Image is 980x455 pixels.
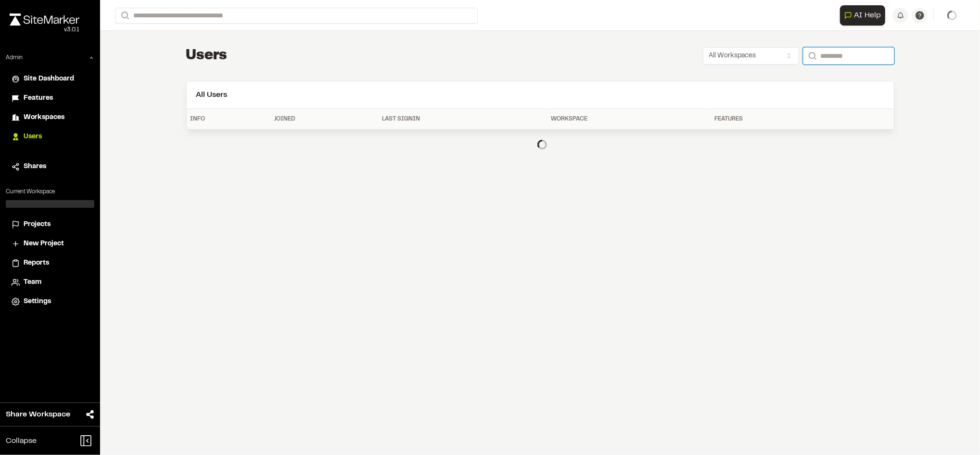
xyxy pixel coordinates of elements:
a: Features [12,93,89,104]
button: Search [803,47,820,65]
div: Workspace [551,115,707,123]
h1: Users [186,46,228,66]
a: New Project [12,239,89,249]
span: New Project [24,239,64,249]
span: Projects [24,219,51,230]
span: Collapse [6,435,37,447]
span: Team [24,277,41,288]
h2: All Users [196,89,884,101]
img: rebrand.png [10,13,79,26]
div: Last Signin [382,115,543,123]
a: Reports [12,258,89,268]
span: Shares [24,161,46,172]
span: Users [24,132,42,142]
div: Oh geez...please don't... [10,26,79,34]
span: Workspaces [24,112,64,123]
p: Current Workspace [6,187,94,196]
span: Settings [24,296,51,307]
a: Site Dashboard [12,74,89,84]
span: AI Help [854,10,881,21]
div: Features [714,115,840,123]
span: Reports [24,258,49,268]
div: Info [191,115,267,123]
button: Open AI Assistant [840,5,885,26]
p: Admin [6,54,23,62]
a: Shares [12,161,89,172]
span: Share Workspace [6,409,70,420]
a: Settings [12,296,89,307]
a: Team [12,277,89,288]
div: Joined [274,115,374,123]
span: Site Dashboard [24,74,74,84]
div: Open AI Assistant [840,5,889,26]
a: Users [12,132,89,142]
a: Workspaces [12,112,89,123]
button: Search [115,8,133,24]
span: Features [24,93,53,104]
a: Projects [12,219,89,230]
